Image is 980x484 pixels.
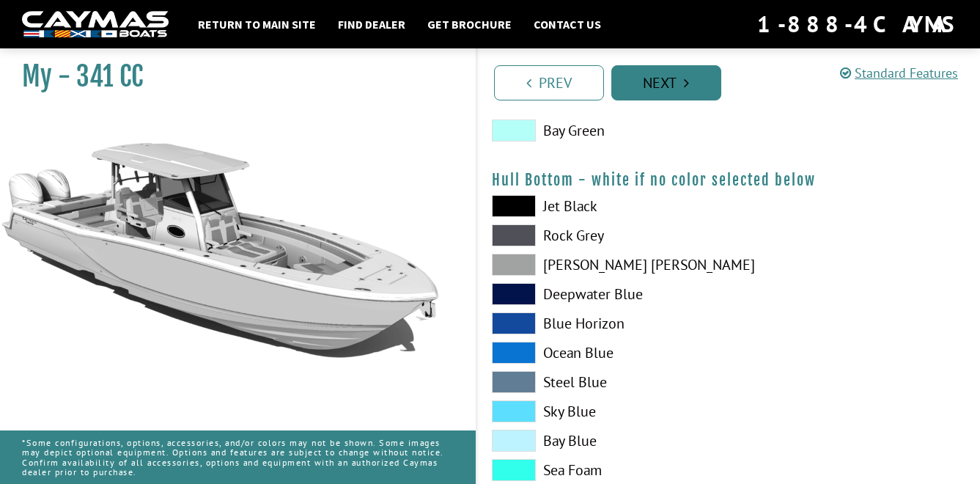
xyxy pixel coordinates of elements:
[331,15,413,34] a: Find Dealer
[492,224,714,246] label: Rock Grey
[22,60,439,93] h1: My - 341 CC
[492,171,966,189] h4: Hull Bottom - white if no color selected below
[492,342,714,364] label: Ocean Blue
[492,254,714,276] label: [PERSON_NAME] [PERSON_NAME]
[840,65,958,81] a: Standard Features
[757,8,958,40] div: 1-888-4CAYMAS
[492,195,714,217] label: Jet Black
[492,459,714,481] label: Sea Foam
[22,11,169,38] img: white-logo-c9c8dbefe5ff5ceceb0f0178aa75bf4bb51f6bca0971e226c86eb53dfe498488.png
[22,430,454,484] p: *Some configurations, options, accessories, and/or colors may not be shown. Some images may depic...
[492,371,714,393] label: Steel Blue
[611,65,721,100] a: Next
[420,15,519,34] a: Get Brochure
[526,15,608,34] a: Contact Us
[492,283,714,305] label: Deepwater Blue
[492,430,714,452] label: Bay Blue
[492,312,714,334] label: Blue Horizon
[492,120,714,142] label: Bay Green
[492,400,714,422] label: Sky Blue
[494,65,604,100] a: Prev
[191,15,323,34] a: Return to main site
